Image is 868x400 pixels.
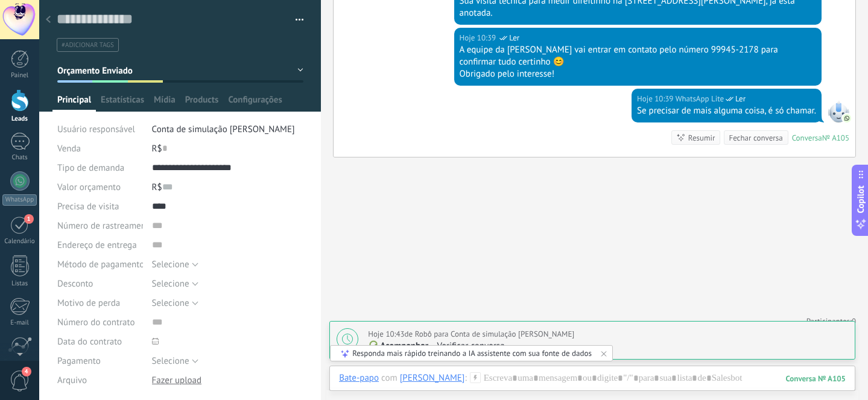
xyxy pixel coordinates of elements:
span: Data do contrato [57,337,122,346]
span: Endereço de entrega [57,241,137,250]
div: Usuário responsável [57,119,143,139]
span: WhatsApp Lite [828,101,849,122]
span: Copilot [855,185,867,213]
div: Tipo de demanda [57,158,143,177]
span: Selecione [152,278,189,290]
span: Número do contrato [57,318,135,327]
span: Tipo de demanda [57,163,124,173]
div: 105 [786,373,846,384]
div: Arquivo [57,370,143,390]
span: Desconto [57,279,93,288]
div: Responda mais rápido treinando a IA assistente com sua fonte de dados [352,348,592,358]
div: Resumir [688,132,715,144]
button: Selecione [152,274,198,293]
span: Estatísticas [101,94,144,112]
div: Valor orçamento [57,177,143,197]
span: Conta de simulação [PERSON_NAME] [152,124,295,135]
div: Se precisar de mais alguma coisa, é só chamar. [637,105,816,117]
span: Products [185,94,219,112]
span: Motivo de perda [57,299,120,308]
span: Arquivo [57,376,87,385]
span: Selecione [152,297,189,309]
img: com.amocrm.amocrmwa.svg [843,114,851,122]
div: Motivo de perda [57,293,143,313]
span: #adicionar tags [62,41,114,49]
span: Configurações [228,94,282,112]
div: Precisa de visita [57,197,143,216]
button: Selecione [152,255,198,274]
span: Precisa de visita [57,202,119,211]
div: Fechar conversa [729,132,782,144]
span: 1 [24,214,34,224]
div: Método de pagamento [57,255,143,274]
button: Selecione [152,351,198,370]
div: Desconto [57,274,143,293]
div: № A105 [822,133,849,143]
span: Hoje 10:43 [368,329,404,339]
span: Mídia [154,94,176,112]
span: Ler [509,32,519,44]
div: Endereço de entrega [57,235,143,255]
div: WhatsApp [2,194,37,206]
div: Leads [2,115,37,123]
span: Método de pagamento [57,260,144,269]
div: Chats [2,154,37,162]
span: Usuário responsável [57,124,135,135]
div: edson junca [400,372,465,383]
div: Pagamento [57,351,143,370]
div: de Robô para Conta de simulação [PERSON_NAME] [368,328,574,340]
span: Selecione [152,355,189,367]
div: Calendário [2,238,37,246]
span: Número de rastreamento [57,221,154,230]
span: 4 [22,367,31,376]
div: A equipe da [PERSON_NAME] vai entrar em contato pelo número 99945-2178 para confirmar tudo certin... [460,44,816,68]
span: Principal [57,94,91,112]
p: — Verificar conversa [368,340,848,352]
span: : [464,372,466,384]
span: Acompanhar [380,340,428,352]
div: Conversa [792,133,822,143]
a: Participantes:0 [806,316,856,326]
div: Número de rastreamento [57,216,143,235]
span: Pagamento [57,357,101,366]
div: Hoje 10:39 [637,93,676,105]
div: Listas [2,280,37,288]
div: R$ [152,177,304,197]
div: Obrigado pelo interesse! [460,68,816,80]
div: Venda [57,139,143,158]
div: Hoje 10:39 [460,32,498,44]
span: com [381,372,398,384]
div: Número do contrato [57,313,143,332]
button: Selecione [152,293,198,313]
span: Valor orçamento [57,183,121,192]
span: WhatsApp Lite [676,93,724,105]
span: Selecione [152,259,189,270]
span: Ler [735,93,746,105]
span: Venda [57,143,81,154]
div: E-mail [2,319,37,327]
span: 0 [852,316,856,326]
div: R$ [152,139,304,158]
div: Data do contrato [57,332,143,351]
div: Painel [2,72,37,80]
